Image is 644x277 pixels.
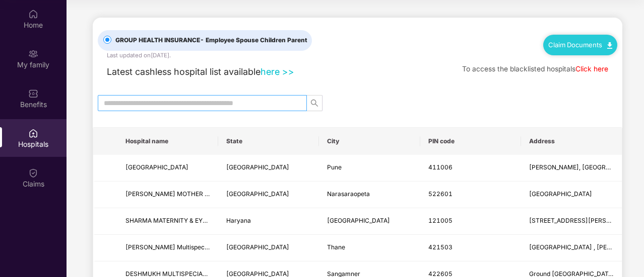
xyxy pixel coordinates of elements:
img: svg+xml;base64,PHN2ZyB4bWxucz0iaHR0cDovL3d3dy53My5vcmcvMjAwMC9zdmciIHdpZHRoPSIxMC40IiBoZWlnaHQ9Ij... [607,42,612,49]
td: SHREE HOSPITAL [117,155,218,181]
span: SHARMA MATERNITY & EYE CENTRE [125,217,232,224]
span: Narasaraopeta [327,190,370,198]
span: - Employee Spouse Children Parent [200,36,307,44]
span: [PERSON_NAME] MOTHER AND CHILD HOSPITAL [125,190,269,198]
span: Hospital name [125,137,210,145]
td: SRI SRINIVASA MOTHER AND CHILD HOSPITAL [117,181,218,208]
td: Narasaraopeta [319,181,420,208]
span: 121005 [428,217,453,224]
span: Thane [327,243,345,251]
img: svg+xml;base64,PHN2ZyB3aWR0aD0iMjAiIGhlaWdodD0iMjAiIHZpZXdCb3g9IjAgMCAyMCAyMCIgZmlsbD0ibm9uZSIgeG... [28,49,38,59]
td: Maharashtra [218,155,319,181]
a: here >> [261,66,294,77]
button: search [306,95,323,111]
img: svg+xml;base64,PHN2ZyBpZD0iSG9tZSIgeG1sbnM9Imh0dHA6Ly93d3cudzMub3JnLzIwMDAvc3ZnIiB3aWR0aD0iMjAiIG... [28,9,38,19]
span: Pune [327,163,342,171]
td: Maharashtra [218,235,319,261]
div: Last updated on [DATE] . [107,51,171,60]
a: Claim Documents [548,41,612,49]
img: svg+xml;base64,PHN2ZyBpZD0iSG9zcGl0YWxzIiB4bWxucz0iaHR0cDovL3d3dy53My5vcmcvMjAwMC9zdmciIHdpZHRoPS... [28,128,38,138]
a: Click here [575,65,608,73]
td: Thane [319,235,420,261]
span: Latest cashless hospital list available [107,66,261,77]
span: [GEOGRAPHIC_DATA] [529,190,592,198]
th: City [319,128,420,155]
td: Faridabad [319,208,420,235]
span: [GEOGRAPHIC_DATA] [226,243,289,251]
td: Siddharth Mension, Pune Nagar Road, Opp Agakhan Palace [521,155,622,181]
span: [STREET_ADDRESS][PERSON_NAME] [529,217,638,224]
th: State [218,128,319,155]
td: 1st Floor Vasthu Arcade Building , Swami Samarth Chowk [521,235,622,261]
td: Haryana [218,208,319,235]
span: 522601 [428,190,453,198]
td: House No 94 , New Indusrial Town, Deep Chand Bhartia Marg [521,208,622,235]
span: [GEOGRAPHIC_DATA] [327,217,390,224]
span: search [307,99,322,107]
span: GROUP HEALTH INSURANCE [111,36,311,45]
td: Palnadu Road, Beside Municiple Library [521,181,622,208]
th: PIN code [420,128,521,155]
span: [GEOGRAPHIC_DATA] [226,190,289,198]
td: Andhra Pradesh [218,181,319,208]
span: [GEOGRAPHIC_DATA] [226,163,289,171]
span: Address [529,137,614,145]
img: svg+xml;base64,PHN2ZyBpZD0iQmVuZWZpdHMiIHhtbG5zPSJodHRwOi8vd3d3LnczLm9yZy8yMDAwL3N2ZyIgd2lkdGg9Ij... [28,88,38,99]
td: SHARMA MATERNITY & EYE CENTRE [117,208,218,235]
span: [GEOGRAPHIC_DATA] [125,163,188,171]
td: Pune [319,155,420,181]
td: Siddhivinayak Multispeciality Hospital [117,235,218,261]
span: Haryana [226,217,251,224]
th: Hospital name [117,128,218,155]
span: To access the blacklisted hospitals [462,65,575,73]
img: svg+xml;base64,PHN2ZyBpZD0iQ2xhaW0iIHhtbG5zPSJodHRwOi8vd3d3LnczLm9yZy8yMDAwL3N2ZyIgd2lkdGg9IjIwIi... [28,168,38,178]
span: 411006 [428,163,453,171]
span: 421503 [428,243,453,251]
span: [PERSON_NAME] Multispeciality Hospital [125,243,243,251]
th: Address [521,128,622,155]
